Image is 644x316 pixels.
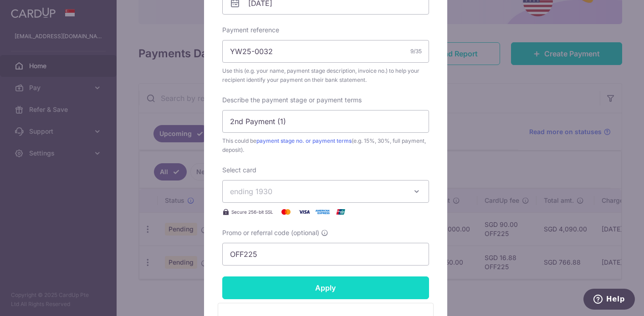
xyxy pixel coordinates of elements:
[277,206,295,217] img: Mastercard
[222,25,279,35] label: Payment reference
[222,180,429,203] button: ending 1930
[222,276,429,299] input: Apply
[222,95,362,105] label: Describe the payment stage or payment terms
[295,206,313,217] img: Visa
[256,137,352,144] a: payment stage no. or payment terms
[410,47,422,56] div: 9/35
[222,228,319,237] span: Promo or referral code (optional)
[222,166,256,175] label: Select card
[313,206,332,217] img: American Express
[231,208,273,216] span: Secure 256-bit SSL
[230,187,272,196] span: ending 1930
[222,66,429,85] span: Use this (e.g. your name, payment stage description, invoice no.) to help your recipient identify...
[583,289,635,311] iframe: Opens a widget where you can find more information
[332,206,350,217] img: UnionPay
[222,136,429,155] span: This could be (e.g. 15%, 30%, full payment, deposit).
